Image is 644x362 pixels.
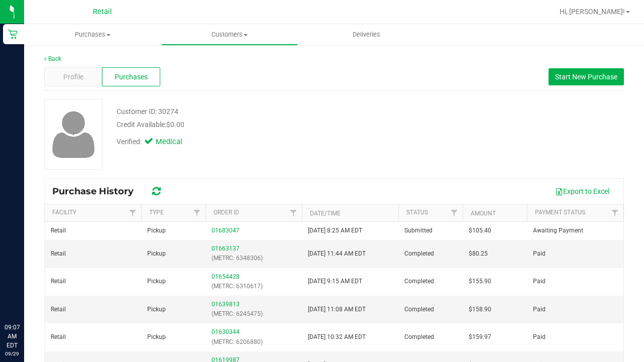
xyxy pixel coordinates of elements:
span: Purchases [24,30,161,39]
button: Export to Excel [549,183,616,200]
a: Back [44,55,61,62]
span: $155.90 [469,277,491,286]
p: (METRC: 6206880) [211,337,296,347]
span: $0.00 [166,120,184,129]
span: Completed [404,277,434,286]
a: 01639813 [211,301,240,308]
span: $105.40 [469,226,491,235]
a: Facility [52,209,76,216]
span: Awaiting Payment [533,226,583,235]
a: Type [149,209,164,216]
a: Order ID [213,209,239,216]
span: Pickup [147,332,166,342]
span: Deliveries [339,30,394,39]
span: Retail [51,249,66,259]
span: Medical [156,137,196,148]
a: Filter [607,204,623,221]
span: Pickup [147,249,166,259]
span: [DATE] 8:25 AM EDT [308,226,362,235]
span: $158.90 [469,305,491,314]
div: Credit Available: [117,119,399,130]
span: [DATE] 9:15 AM EDT [308,277,362,286]
p: 09:07 AM EDT [5,323,20,350]
span: Completed [404,332,434,342]
span: Retail [51,277,66,286]
span: Submitted [404,226,433,235]
span: Paid [533,332,546,342]
p: (METRC: 6348306) [211,254,296,263]
div: Customer ID: 30274 [117,106,178,117]
span: Completed [404,305,434,314]
span: Retail [93,8,112,16]
a: 01654428 [211,273,240,280]
span: [DATE] 11:44 AM EDT [308,249,366,259]
a: Amount [471,210,496,217]
span: $80.25 [469,249,488,259]
span: Pickup [147,305,166,314]
span: Customers [162,30,298,39]
span: Retail [51,305,66,314]
p: 09/29 [5,350,20,357]
a: Filter [285,204,302,221]
div: Verified: [117,137,196,148]
a: 01630344 [211,328,240,335]
a: Deliveries [298,24,435,45]
span: Profile [63,72,83,82]
a: Customers [161,24,298,45]
span: Paid [533,305,546,314]
span: Start New Purchase [555,73,617,81]
span: Hi, [PERSON_NAME]! [560,8,625,16]
a: Payment Status [535,209,585,216]
span: Pickup [147,277,166,286]
span: Purchases [115,72,148,82]
a: Filter [125,204,141,221]
img: user-icon.png [47,108,100,160]
iframe: Resource center [10,282,40,312]
a: 01683047 [211,227,240,234]
p: (METRC: 6310617) [211,282,296,291]
span: Paid [533,277,546,286]
a: Filter [189,204,205,221]
span: Retail [51,226,66,235]
a: Filter [446,204,463,221]
a: Status [406,209,428,216]
span: [DATE] 10:32 AM EDT [308,332,366,342]
a: Purchases [24,24,161,45]
button: Start New Purchase [549,68,624,85]
inline-svg: Retail [8,29,18,39]
span: [DATE] 11:08 AM EDT [308,305,366,314]
span: Completed [404,249,434,259]
a: 01663137 [211,245,240,252]
span: Paid [533,249,546,259]
span: Retail [51,332,66,342]
span: $159.97 [469,332,491,342]
a: Date/Time [310,210,341,217]
span: Pickup [147,226,166,235]
p: (METRC: 6245475) [211,309,296,319]
span: Purchase History [52,186,144,197]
